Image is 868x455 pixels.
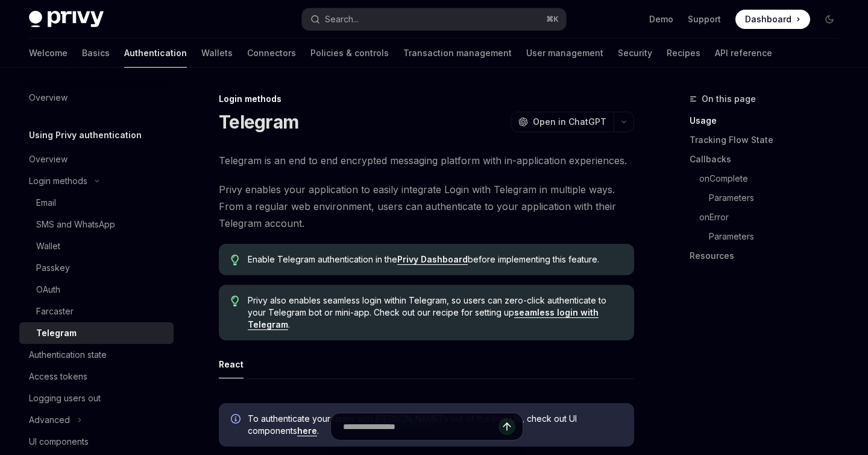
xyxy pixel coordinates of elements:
span: Enable Telegram authentication in the before implementing this feature. [248,253,622,266]
a: API reference [715,39,772,68]
div: Logging users out [29,391,101,406]
div: UI components [29,434,89,449]
span: ⌘ K [546,14,559,24]
a: Authentication state [19,344,174,366]
a: Farcaster [19,301,174,322]
div: Passkey [36,261,70,275]
a: Resources [690,246,849,266]
button: Open search [302,8,565,30]
a: Logging users out [19,387,174,409]
svg: Tip [231,255,239,266]
a: Privy Dashboard [397,254,468,265]
div: Farcaster [36,304,74,319]
span: Dashboard [745,13,791,25]
button: Toggle Advanced section [19,409,174,431]
a: Recipes [667,39,700,68]
a: Parameters [690,188,849,208]
button: Send message [498,418,515,435]
input: Ask a question... [343,413,498,440]
span: Telegram is an end to end encrypted messaging platform with in-application experiences. [219,152,634,169]
div: Login methods [219,93,634,105]
a: Dashboard [735,10,810,29]
img: dark logo [29,11,104,28]
svg: Tip [231,296,239,307]
a: Connectors [247,39,296,68]
span: On this page [702,92,756,106]
h5: Using Privy authentication [29,128,142,142]
a: Passkey [19,257,174,279]
div: Login methods [29,174,87,188]
button: Open in ChatGPT [511,112,614,132]
div: Overview [29,152,68,167]
a: Policies & controls [310,39,389,68]
a: OAuth [19,279,174,301]
span: Open in ChatGPT [533,116,606,128]
span: Privy enables your application to easily integrate Login with Telegram in multiple ways. From a r... [219,181,634,232]
a: Basics [82,39,110,68]
a: SMS and WhatsApp [19,214,174,235]
a: Support [688,13,721,25]
span: Privy also enables seamless login within Telegram, so users can zero-click authenticate to your T... [248,294,622,331]
a: Security [618,39,652,68]
a: Telegram [19,322,174,344]
button: Toggle Login methods section [19,170,174,192]
a: Callbacks [690,150,849,169]
div: Advanced [29,413,70,427]
div: Email [36,196,56,210]
div: Telegram [36,326,77,340]
div: OAuth [36,282,60,297]
a: Authentication [124,39,187,68]
a: UI components [19,431,174,453]
a: Overview [19,87,174,109]
button: Toggle dark mode [820,10,839,29]
a: Overview [19,148,174,170]
a: Parameters [690,227,849,246]
div: Access tokens [29,369,87,384]
a: Tracking Flow State [690,130,849,150]
a: Wallet [19,235,174,257]
a: Access tokens [19,366,174,387]
a: Email [19,192,174,214]
h1: Telegram [219,111,298,133]
a: Demo [649,13,673,25]
div: SMS and WhatsApp [36,217,115,232]
a: Wallets [201,39,233,68]
a: Usage [690,111,849,130]
div: Search... [325,12,359,27]
a: Transaction management [403,39,512,68]
div: Authentication state [29,348,107,362]
div: Wallet [36,239,60,253]
button: React [219,350,244,378]
a: User management [526,39,603,68]
a: onError [690,208,849,227]
div: Overview [29,91,68,105]
a: Welcome [29,39,68,68]
a: onComplete [690,169,849,188]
